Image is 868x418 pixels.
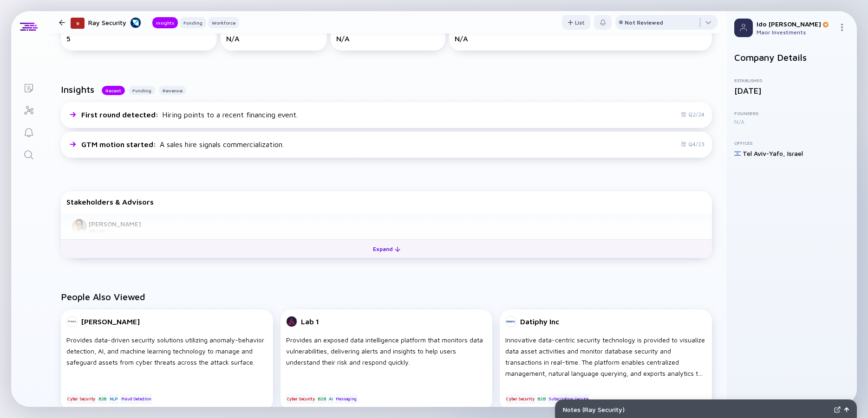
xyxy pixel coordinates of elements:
[11,121,46,143] a: Reminders
[844,407,849,412] img: Open Notes
[152,17,178,28] button: Insights
[61,291,712,302] h2: People Also Viewed
[317,394,326,403] div: B2B
[625,19,663,26] div: Not Reviewed
[66,334,268,379] div: Provides data-driven security solutions utilizing anomaly-behavior detection, AI, and machine lea...
[367,242,406,256] div: Expand
[208,17,239,28] button: Workforce
[81,140,284,148] div: A sales hire signals commercialization.
[286,394,316,403] div: Cyber Security
[81,110,160,119] span: First round detected :
[71,18,85,29] div: 9
[734,150,741,157] img: Israel Flag
[520,317,559,326] div: Datiphy Inc
[500,309,712,415] a: Datiphy IncInnovative data-centric security technology is provided to visualize data asset activi...
[61,239,712,258] button: Expand
[66,198,706,206] div: Stakeholders & Advisors
[757,20,835,28] div: Ido [PERSON_NAME]
[838,24,846,31] img: Menu
[281,309,493,415] a: Lab 1Provides an exposed data intelligence platform that monitors data vulnerabilities, deliverin...
[129,86,155,95] button: Funding
[81,110,298,119] div: Hiring points to a recent financing event.
[301,317,319,326] div: Lab 1
[226,34,321,43] div: N/A
[11,143,46,165] a: Search
[98,394,107,403] div: B2B
[505,334,706,379] div: Innovative data-centric security technology is provided to visualize data asset activities and mo...
[455,34,706,43] div: N/A
[66,34,211,43] div: 5
[562,15,590,30] button: List
[734,19,753,37] img: Profile Picture
[734,52,849,63] h2: Company Details
[286,334,487,379] div: Provides an exposed data intelligence platform that monitors data vulnerabilities, delivering ale...
[109,394,119,403] div: NLP
[743,149,785,157] div: Tel Aviv-Yafo ,
[681,141,705,148] div: Q4/23
[180,17,206,28] button: Funding
[159,86,186,95] button: Revenue
[548,394,589,403] div: Subscription Service
[335,394,357,403] div: Messaging
[734,140,849,146] div: Offices
[734,77,849,83] div: Established
[61,84,94,95] h2: Insights
[88,17,141,28] div: Ray Security
[505,394,535,403] div: Cyber Security
[536,394,546,403] div: B2B
[681,111,705,118] div: Q2/24
[834,406,841,413] img: Expand Notes
[102,86,125,95] button: Recent
[328,394,334,403] div: AI
[180,18,206,27] div: Funding
[757,29,835,36] div: Maor Investments
[11,98,46,121] a: Investor Map
[734,110,849,116] div: Founders
[734,86,849,96] div: [DATE]
[81,140,158,148] span: GTM motion started :
[336,34,440,43] div: N/A
[66,394,96,403] div: Cyber Security
[11,76,46,98] a: Lists
[787,149,803,157] div: Israel
[562,15,590,30] div: List
[563,405,830,413] div: Notes ( Ray Security )
[208,18,239,27] div: Workforce
[61,309,273,415] a: [PERSON_NAME]Provides data-driven security solutions utilizing anomaly-behavior detection, AI, an...
[81,317,140,326] div: [PERSON_NAME]
[120,394,152,403] div: Fraud Detection
[152,18,178,27] div: Insights
[734,118,849,125] div: N/A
